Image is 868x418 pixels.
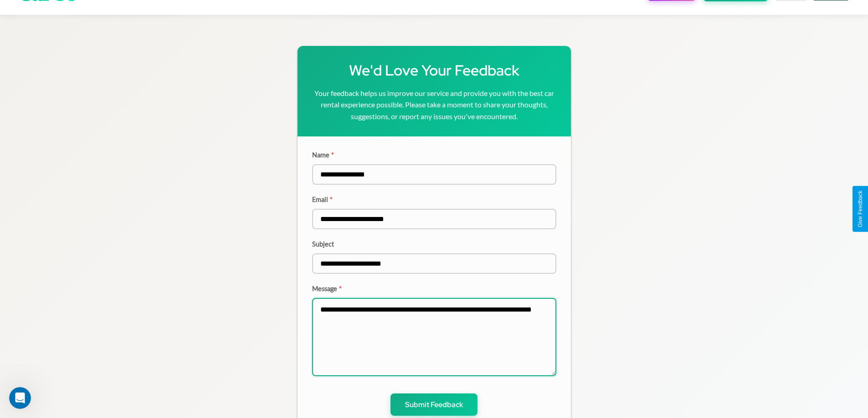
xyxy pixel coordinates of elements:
[312,240,556,248] label: Subject
[857,191,863,227] div: Give Feedback
[312,87,556,122] p: Your feedback helps us improve our service and provide you with the best car rental experience po...
[312,196,556,203] label: Email
[312,60,556,80] h1: We'd Love Your Feedback
[312,285,556,292] label: Message
[312,151,556,159] label: Name
[390,393,478,416] button: Submit Feedback
[9,387,31,409] iframe: Intercom live chat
